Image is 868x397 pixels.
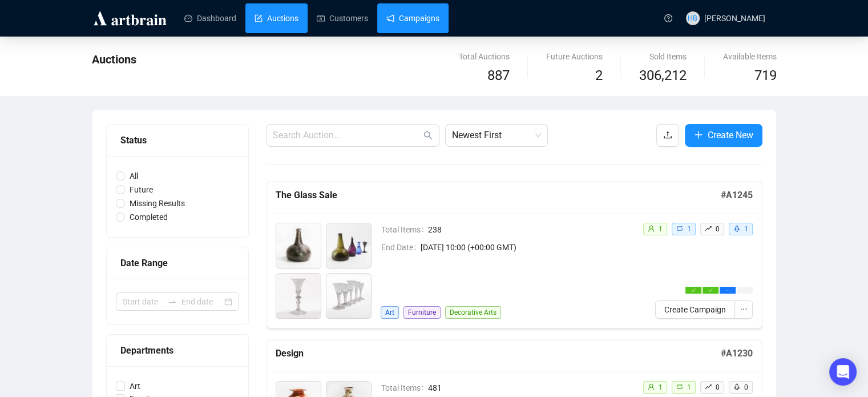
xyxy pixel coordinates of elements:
span: [DATE] 10:00 (+00:00 GMT) [421,241,633,254]
span: retweet [676,225,683,232]
img: 3_1.jpg [276,274,321,318]
span: Furniture [403,306,441,319]
span: HB [688,13,697,24]
div: Open Intercom Messenger [829,358,857,386]
span: 481 [428,382,633,394]
span: 719 [754,67,777,83]
span: Auctions [92,53,136,66]
span: 0 [716,383,720,391]
span: upload [663,130,672,139]
div: Sold Items [639,50,687,63]
span: Newest First [452,125,541,146]
span: 1 [687,225,691,233]
input: End date [181,295,222,308]
span: plus [694,130,703,139]
div: Future Auctions [546,50,603,63]
button: Create Campaign [655,300,735,319]
div: Status [120,133,235,147]
span: to [168,297,177,306]
span: End Date [381,241,421,254]
button: Create New [685,124,762,147]
span: 1 [659,383,663,391]
span: 1 [687,383,691,391]
span: rocket [733,383,740,390]
span: 887 [487,67,510,83]
div: Date Range [120,256,235,270]
a: Dashboard [184,3,236,33]
span: ellipsis [725,288,730,292]
input: Search Auction... [273,129,421,142]
span: 306,212 [639,65,687,87]
span: 0 [716,225,720,233]
h5: The Glass Sale [276,189,721,202]
a: The Glass Sale#A1245Total Items238End Date[DATE] 10:00 (+00:00 GMT)ArtFurnitureDecorative Artsuse... [266,182,762,328]
span: Completed [125,211,172,223]
a: Auctions [255,3,298,33]
span: All [125,170,143,182]
span: question-circle [664,14,672,22]
span: rise [705,383,712,390]
span: Decorative Arts [445,306,501,319]
span: swap-right [168,297,177,306]
span: retweet [676,383,683,390]
span: check [691,288,696,292]
div: Total Auctions [459,50,510,63]
span: search [423,131,433,140]
span: user [648,383,655,390]
span: rocket [733,225,740,232]
a: Customers [317,3,368,33]
img: logo [92,9,168,27]
span: Art [125,380,145,392]
img: 2_1.jpg [326,223,371,268]
img: 4_1.jpg [326,274,371,318]
span: 1 [659,225,663,233]
span: check [708,288,713,292]
span: 0 [744,383,748,391]
span: rise [705,225,712,232]
span: [PERSON_NAME] [704,14,765,23]
span: Missing Results [125,197,189,210]
span: Art [381,306,399,319]
span: Create New [708,128,753,142]
span: Total Items [381,223,428,236]
h5: Design [276,347,721,360]
span: Create Campaign [664,303,726,316]
span: 1 [744,225,748,233]
img: 1_1.jpg [276,223,321,268]
span: Total Items [381,382,428,394]
a: Campaigns [386,3,439,33]
input: Start date [123,295,163,308]
span: user [648,225,655,232]
div: Departments [120,343,235,358]
span: 2 [595,67,603,83]
h5: # A1245 [721,189,753,202]
h5: # A1230 [721,347,753,360]
span: Future [125,183,158,196]
div: Available Items [723,50,777,63]
span: 238 [428,223,633,236]
span: ellipsis [740,305,748,313]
